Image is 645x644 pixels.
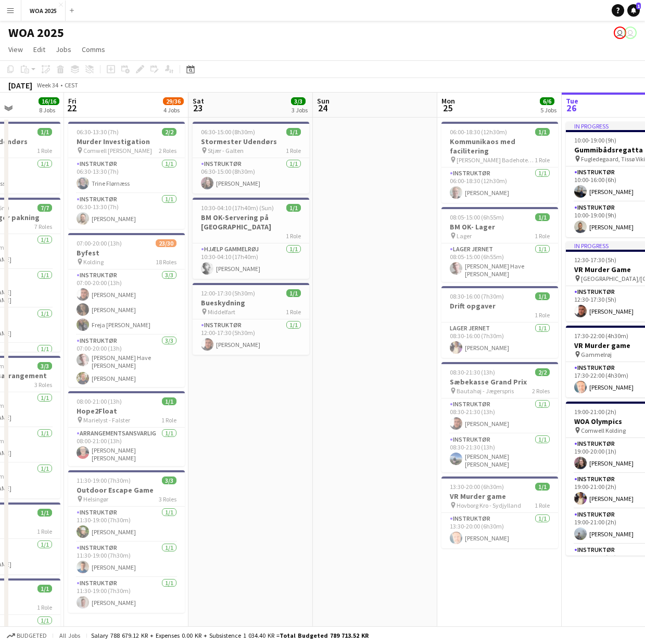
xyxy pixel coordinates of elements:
a: Edit [29,43,49,56]
a: View [4,43,27,56]
span: Jobs [56,45,71,54]
div: Salary 788 679.12 KR + Expenses 0.00 KR + Subsistence 1 034.40 KR = [91,632,369,639]
app-user-avatar: Drift Drift [624,27,637,39]
app-user-avatar: Bettina Madsen [614,27,626,39]
span: Total Budgeted 789 713.52 KR [280,632,369,639]
a: Comms [78,43,109,56]
a: 1 [627,4,640,17]
span: Week 34 [34,81,60,89]
span: Edit [33,45,45,54]
span: View [8,45,23,54]
button: WOA 2025 [21,1,66,21]
button: Budgeted [5,630,48,641]
div: CEST [65,81,78,89]
div: [DATE] [8,80,32,91]
span: 1 [636,3,641,9]
span: Budgeted [17,632,47,639]
span: Comms [82,45,105,54]
h1: WOA 2025 [8,25,64,41]
a: Jobs [52,43,75,56]
span: All jobs [57,632,82,639]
